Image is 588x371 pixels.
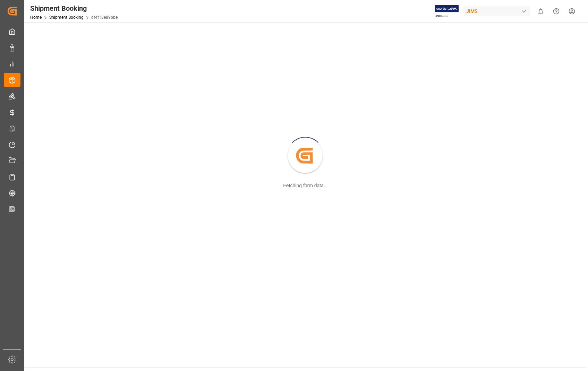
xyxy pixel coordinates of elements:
[49,15,84,20] a: Shipment Booking
[463,5,533,18] button: JIMS
[30,3,118,14] div: Shipment Booking
[533,3,548,19] button: show 0 new notifications
[30,15,42,20] a: Home
[435,5,459,17] img: Exertis%20JAM%20-%20Email%20Logo.jpg_1722504956.jpg
[548,3,564,19] button: Help Center
[283,182,327,189] div: Fetching form data...
[463,6,530,16] div: JIMS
